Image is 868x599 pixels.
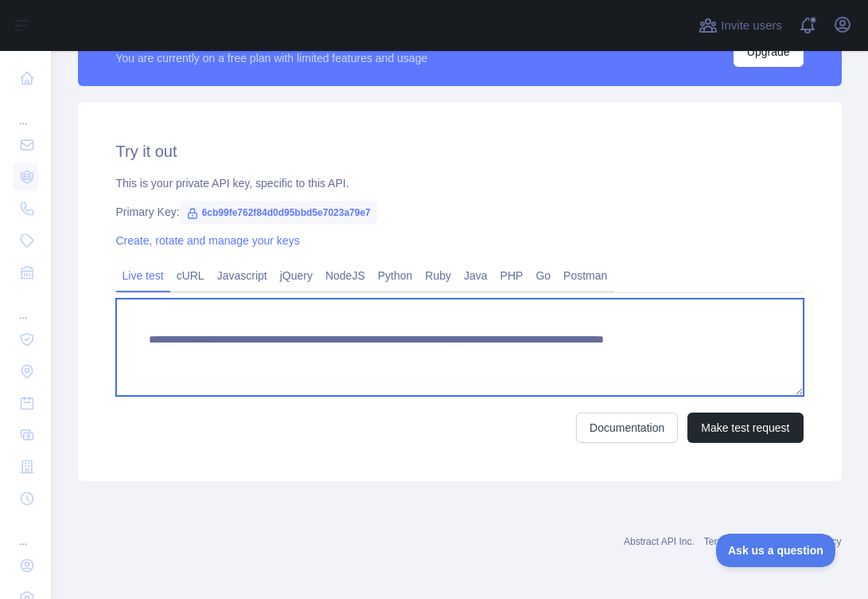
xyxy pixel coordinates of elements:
a: Javascript [211,263,274,288]
a: cURL [170,263,211,288]
button: Invite users [695,13,785,38]
a: Documentation [576,413,678,443]
a: Postman [557,263,613,288]
h2: Try it out [116,140,804,162]
a: PHP [494,263,530,288]
a: Terms of service [704,536,773,547]
a: Python [372,263,419,288]
div: This is your private API key, specific to this API. [116,175,804,191]
a: Ruby [418,263,457,288]
iframe: Toggle Customer Support [716,534,836,567]
div: You are currently on a free plan with limited features and usage [116,50,428,66]
div: ... [13,516,38,548]
a: Create, rotate and manage your keys [116,234,300,247]
div: ... [13,96,38,127]
div: ... [13,290,38,322]
a: Live test [116,263,170,288]
a: jQuery [274,263,319,288]
span: 6cb99fe762f84d0d95bbd5e7023a79e7 [180,201,377,225]
a: NodeJS [319,263,372,288]
div: Primary Key: [116,204,804,220]
a: Go [529,263,557,288]
a: Java [457,263,494,288]
button: Upgrade [734,37,804,67]
a: Abstract API Inc. [624,536,695,547]
button: Make test request [687,413,803,443]
span: Invite users [721,17,782,35]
